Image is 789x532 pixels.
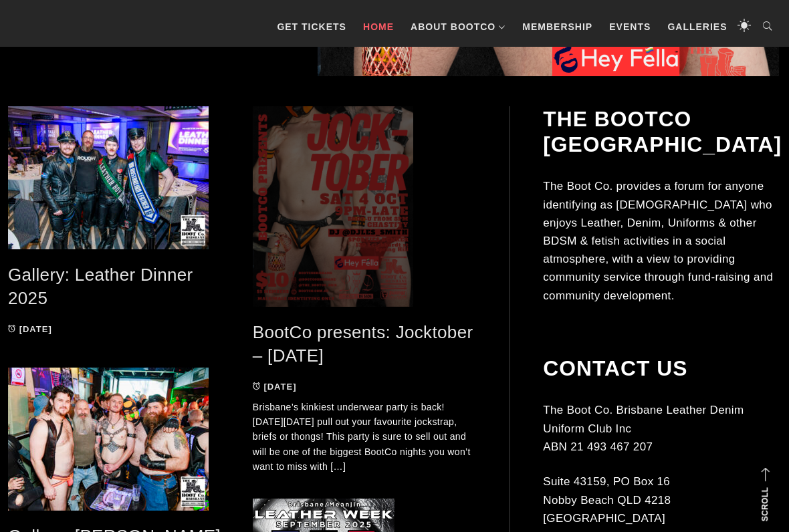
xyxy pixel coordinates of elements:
a: GET TICKETS [270,7,353,47]
a: [DATE] [8,324,52,334]
h2: Contact Us [543,356,781,381]
p: The Boot Co. provides a forum for anyone identifying as [DEMOGRAPHIC_DATA] who enjoys Leather, De... [543,177,781,304]
a: Membership [516,7,599,47]
h2: The BootCo [GEOGRAPHIC_DATA] [543,106,781,157]
p: The Boot Co. Brisbane Leather Denim Uniform Club Inc ABN 21 493 467 207 [543,401,781,456]
a: Gallery: Leather Dinner 2025 [8,265,193,308]
a: About BootCo [404,7,512,47]
a: [DATE] [253,382,297,392]
a: Galleries [661,7,734,47]
p: Suite 43159, PO Box 16 Nobby Beach QLD 4218 [GEOGRAPHIC_DATA] [543,473,781,527]
p: Brisbane’s kinkiest underwear party is back! [DATE][DATE] pull out your favourite jockstrap, brie... [253,400,477,475]
a: Home [356,7,401,47]
a: BootCo presents: Jocktober – [DATE] [253,322,473,366]
time: [DATE] [19,324,52,334]
time: [DATE] [263,382,296,392]
a: Events [602,7,657,47]
strong: Scroll [760,487,770,521]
